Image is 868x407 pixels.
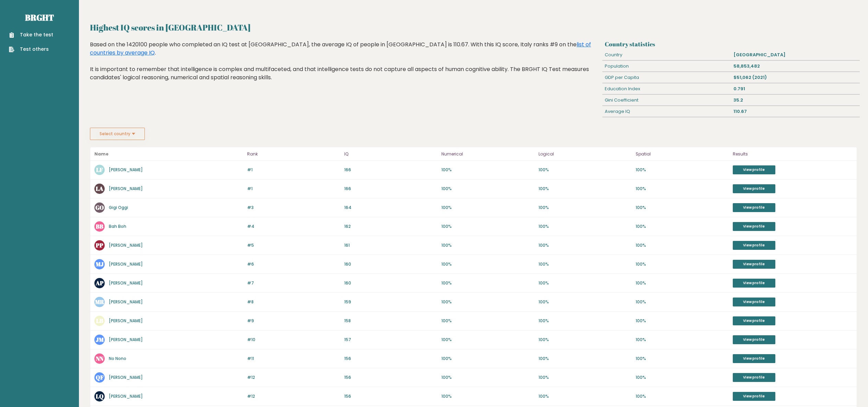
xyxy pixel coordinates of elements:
[539,374,632,381] p: 100%
[539,393,632,399] p: 100%
[733,354,775,363] a: View profile
[95,203,104,211] text: GO
[602,95,731,106] div: Gini Coefficient
[441,280,534,286] p: 100%
[441,356,534,362] p: 100%
[344,167,437,173] p: 166
[96,166,103,174] text: LF
[539,299,632,305] p: 100%
[96,354,104,362] text: NN
[733,298,775,306] a: View profile
[247,337,340,343] p: #10
[90,40,600,92] div: Based on the 1420100 people who completed an IQ test at [GEOGRAPHIC_DATA], the average IQ of peop...
[602,72,731,83] div: GDP per Capita
[95,298,104,306] text: MR
[90,21,857,34] h2: Highest IQ scores in [GEOGRAPHIC_DATA]
[96,185,103,193] text: LA
[344,318,437,324] p: 158
[731,106,860,117] div: 110.67
[109,223,126,229] a: Bah Boh
[441,374,534,381] p: 100%
[636,186,729,192] p: 100%
[731,72,860,83] div: $51,062 (2021)
[733,392,775,401] a: View profile
[109,186,143,191] a: [PERSON_NAME]
[94,151,108,157] b: Name
[636,242,729,248] p: 100%
[90,128,145,140] button: Select country
[636,299,729,305] p: 100%
[539,205,632,211] p: 100%
[9,31,53,38] a: Take the test
[109,318,143,324] a: [PERSON_NAME]
[109,167,143,173] a: [PERSON_NAME]
[441,205,534,211] p: 100%
[109,393,143,399] a: [PERSON_NAME]
[344,299,437,305] p: 159
[344,374,437,381] p: 156
[344,356,437,362] p: 156
[247,374,340,381] p: #12
[539,186,632,192] p: 100%
[539,261,632,267] p: 100%
[247,205,340,211] p: #3
[733,279,775,288] a: View profile
[247,186,340,192] p: #1
[344,150,437,158] p: IQ
[441,318,534,324] p: 100%
[109,205,128,210] a: Gigi Oggi
[731,83,860,94] div: 0.791
[539,318,632,324] p: 100%
[539,223,632,230] p: 100%
[95,279,104,287] text: AP
[731,61,860,72] div: 58,853,482
[109,374,143,380] a: [PERSON_NAME]
[344,261,437,267] p: 160
[247,318,340,324] p: #9
[733,335,775,344] a: View profile
[247,261,340,267] p: #6
[9,46,53,53] a: Test others
[733,241,775,250] a: View profile
[733,184,775,193] a: View profile
[636,393,729,399] p: 100%
[441,186,534,192] p: 100%
[344,242,437,248] p: 161
[109,280,143,286] a: [PERSON_NAME]
[602,83,731,94] div: Education Index
[605,40,857,48] h3: Country statistics
[344,337,437,343] p: 157
[636,356,729,362] p: 100%
[109,242,143,248] a: [PERSON_NAME]
[539,356,632,362] p: 100%
[344,223,437,230] p: 162
[95,241,103,249] text: PP
[539,242,632,248] p: 100%
[602,49,731,60] div: Country
[636,261,729,267] p: 100%
[441,150,534,158] p: Numerical
[109,261,143,267] a: [PERSON_NAME]
[247,393,340,399] p: #12
[539,150,632,158] p: Logical
[247,356,340,362] p: #11
[90,40,591,57] a: list of countries by average IQ
[441,337,534,343] p: 100%
[441,299,534,305] p: 100%
[96,317,103,325] text: LB
[109,299,143,305] a: [PERSON_NAME]
[602,106,731,117] div: Average IQ
[344,186,437,192] p: 166
[344,393,437,399] p: 156
[636,223,729,230] p: 100%
[636,374,729,381] p: 100%
[733,165,775,174] a: View profile
[441,261,534,267] p: 100%
[733,203,775,212] a: View profile
[96,260,104,268] text: MJ
[733,373,775,382] a: View profile
[247,167,340,173] p: #1
[247,299,340,305] p: #8
[96,222,103,230] text: BB
[96,336,104,344] text: JM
